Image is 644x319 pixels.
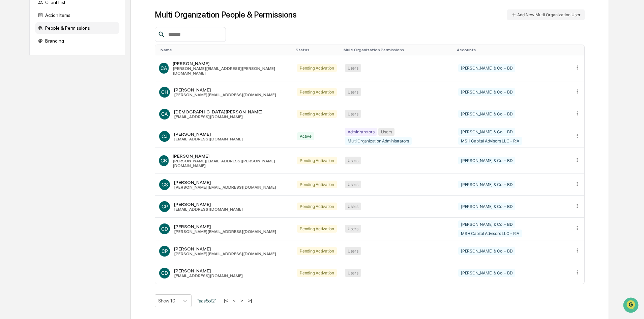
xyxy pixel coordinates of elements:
[458,137,522,145] div: MSH Capital Advisors LLC - RIA
[174,180,276,185] div: [PERSON_NAME]
[458,230,522,237] div: MSH Capital Advisors LLC - RIA
[222,298,230,303] button: |<
[174,137,243,141] div: [EMAIL_ADDRESS][DOMAIN_NAME]
[345,137,412,145] div: Multi Organization Administrators
[345,203,361,210] div: Users
[458,220,515,228] div: [PERSON_NAME] & Co. - BD
[174,131,243,137] div: [PERSON_NAME]
[173,153,289,159] div: [PERSON_NAME]
[345,247,361,255] div: Users
[457,48,567,52] div: Toggle SortBy
[345,269,361,277] div: Users
[174,273,243,278] div: [EMAIL_ADDRESS][DOMAIN_NAME]
[297,269,337,277] div: Pending Activation
[174,251,276,256] div: [PERSON_NAME][EMAIL_ADDRESS][DOMAIN_NAME]
[297,247,337,255] div: Pending Activation
[161,111,168,117] span: CA
[174,268,243,273] div: [PERSON_NAME]
[173,61,289,66] div: [PERSON_NAME]
[458,247,515,255] div: [PERSON_NAME] & Co. - BD
[246,298,254,303] button: >|
[507,9,585,20] button: Add New Mutli Organization User
[23,52,111,58] div: Start new chat
[160,158,167,163] span: CB
[345,128,377,136] div: Administrators
[7,14,123,25] p: How can we help?
[161,226,168,232] span: CD
[345,88,361,96] div: Users
[174,109,263,114] div: [DEMOGRAPHIC_DATA][PERSON_NAME]
[161,89,168,95] span: CH
[35,35,119,47] div: Branding
[49,86,54,91] div: 🗄️
[48,114,82,119] a: Powered byPylon
[174,207,243,212] div: [EMAIL_ADDRESS][DOMAIN_NAME]
[458,110,515,118] div: [PERSON_NAME] & Co. - BD
[160,48,290,52] div: Toggle SortBy
[4,82,46,95] a: 🖐️Preclearance
[23,58,85,64] div: We're available if you need us!
[155,10,297,20] h1: Multi Organization People & Permissions
[162,133,168,139] span: CJ
[378,128,394,136] div: Users
[458,181,515,188] div: [PERSON_NAME] & Co. - BD
[7,52,19,64] img: 1746055101610-c473b297-6a78-478c-a979-82029cc54cd1
[344,48,451,52] div: Toggle SortBy
[162,182,168,187] span: CS
[7,86,12,91] div: 🖐️
[458,157,515,164] div: [PERSON_NAME] & Co. - BD
[161,270,168,276] span: CD
[297,64,337,72] div: Pending Activation
[174,185,276,190] div: [PERSON_NAME][EMAIL_ADDRESS][DOMAIN_NAME]
[7,99,12,104] div: 🔎
[4,95,45,107] a: 🔎Data Lookup
[297,110,337,118] div: Pending Activation
[345,64,361,72] div: Users
[162,248,168,254] span: CP
[174,92,276,97] div: [PERSON_NAME][EMAIL_ADDRESS][DOMAIN_NAME]
[162,204,168,209] span: CP
[345,225,361,233] div: Users
[458,64,515,72] div: [PERSON_NAME] & Co. - BD
[297,157,337,164] div: Pending Activation
[296,48,338,52] div: Toggle SortBy
[174,114,263,119] div: [EMAIL_ADDRESS][DOMAIN_NAME]
[231,298,237,303] button: <
[160,65,167,71] span: CA
[173,159,289,168] div: [PERSON_NAME][EMAIL_ADDRESS][PERSON_NAME][DOMAIN_NAME]
[174,202,243,207] div: [PERSON_NAME]
[458,269,515,277] div: [PERSON_NAME] & Co. - BD
[56,85,84,92] span: Attestations
[174,246,276,251] div: [PERSON_NAME]
[297,203,337,210] div: Pending Activation
[622,297,641,315] iframe: Open customer support
[297,225,337,233] div: Pending Activation
[345,110,361,118] div: Users
[35,22,119,34] div: People & Permissions
[297,88,337,96] div: Pending Activation
[458,128,515,136] div: [PERSON_NAME] & Co. - BD
[174,87,276,92] div: [PERSON_NAME]
[345,157,361,164] div: Users
[35,9,119,21] div: Action Items
[458,203,515,210] div: [PERSON_NAME] & Co. - BD
[174,229,276,234] div: [PERSON_NAME][EMAIL_ADDRESS][DOMAIN_NAME]
[458,88,515,96] div: [PERSON_NAME] & Co. - BD
[197,298,217,303] span: Page 5 of 21
[576,48,582,52] div: Toggle SortBy
[13,85,43,92] span: Preclearance
[297,132,314,140] div: Active
[238,298,245,303] button: >
[13,98,42,105] span: Data Lookup
[174,224,276,229] div: [PERSON_NAME]
[345,181,361,188] div: Users
[173,66,289,76] div: [PERSON_NAME][EMAIL_ADDRESS][PERSON_NAME][DOMAIN_NAME]
[115,54,123,62] button: Start new chat
[297,181,337,188] div: Pending Activation
[67,114,82,119] span: Pylon
[46,82,86,95] a: 🗄️Attestations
